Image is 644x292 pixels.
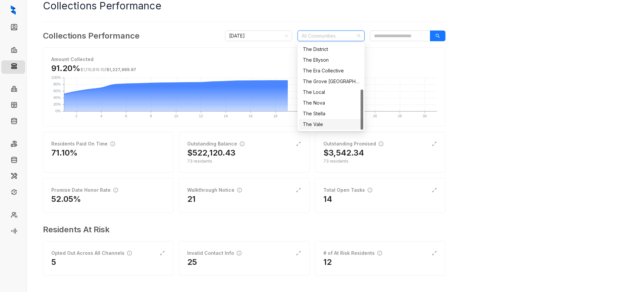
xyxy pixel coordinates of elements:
[106,67,136,72] span: $1,227,889.87
[187,148,235,158] h2: $522,120.43
[303,110,359,117] div: The Stella
[1,170,25,184] li: Maintenance
[423,114,427,118] text: 30
[1,44,25,58] li: Leasing
[303,99,359,107] div: The Nova
[80,67,105,72] span: $1,119,819.10
[51,56,94,62] strong: Amount Collected
[432,187,437,193] span: expand-alt
[51,75,61,79] text: 100%
[323,140,383,148] div: Outstanding Promised
[51,194,81,205] h2: 52.05%
[1,209,25,223] li: Team
[296,141,301,147] span: expand-alt
[43,30,140,42] h3: Collections Performance
[299,98,363,108] div: The Nova
[1,115,25,129] li: Knowledge
[229,31,288,41] span: August 2025
[199,114,203,118] text: 12
[299,119,363,130] div: The Vale
[323,148,364,158] h2: $3,542.34
[299,44,363,55] div: The District
[187,257,197,268] h2: 25
[303,67,359,74] div: The Era Collective
[299,55,363,65] div: The Ellyson
[80,67,136,72] span: /
[224,114,228,118] text: 14
[435,34,440,38] span: search
[11,5,16,15] img: logo
[187,158,301,164] div: 73 residents
[51,148,78,158] h2: 71.10%
[51,257,56,268] h2: 5
[373,114,377,118] text: 26
[110,141,115,146] span: info-circle
[323,257,332,268] h2: 12
[51,186,118,194] div: Promise Date Honor Rate
[100,114,102,118] text: 4
[299,87,363,98] div: The Local
[187,186,242,194] div: Walkthrough Notice
[187,249,241,257] div: Invalid Contact Info
[377,251,382,255] span: info-circle
[53,96,61,100] text: 40%
[150,114,152,118] text: 8
[249,114,253,118] text: 16
[187,194,196,205] h2: 21
[53,89,61,93] text: 60%
[323,249,382,257] div: # of At Risk Residents
[303,89,359,96] div: The Local
[1,186,25,200] li: Renewals
[296,250,301,256] span: expand-alt
[323,186,372,194] div: Total Open Tasks
[299,76,363,87] div: The Grove Germantown
[53,102,61,106] text: 20%
[55,109,61,113] text: 0%
[1,83,25,97] li: Communities
[1,138,25,152] li: Rent Collections
[432,250,437,256] span: expand-alt
[240,141,245,146] span: info-circle
[51,140,115,148] div: Residents Paid On Time
[379,141,383,146] span: info-circle
[303,56,359,64] div: The Ellyson
[160,250,165,256] span: expand-alt
[113,188,118,192] span: info-circle
[299,65,363,76] div: The Era Collective
[303,46,359,53] div: The District
[51,249,132,257] div: Opted Out Across All Channels
[303,121,359,128] div: The Vale
[323,194,332,205] h2: 14
[51,63,136,74] h3: 91.20%
[1,99,25,113] li: Units
[368,188,372,192] span: info-circle
[43,224,440,236] h3: Residents At Risk
[299,108,363,119] div: The Stella
[323,158,437,164] div: 73 residents
[432,141,437,147] span: expand-alt
[273,114,277,118] text: 18
[296,187,301,193] span: expand-alt
[398,114,402,118] text: 28
[237,251,241,255] span: info-circle
[127,251,132,255] span: info-circle
[125,114,127,118] text: 6
[1,21,25,35] li: Leads
[187,140,245,148] div: Outstanding Balance
[303,78,359,85] div: The Grove [GEOGRAPHIC_DATA]
[1,154,25,168] li: Move Outs
[1,60,25,74] li: Collections
[53,82,61,86] text: 80%
[75,114,77,118] text: 2
[1,225,25,239] li: Voice AI
[174,114,178,118] text: 10
[237,188,242,192] span: info-circle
